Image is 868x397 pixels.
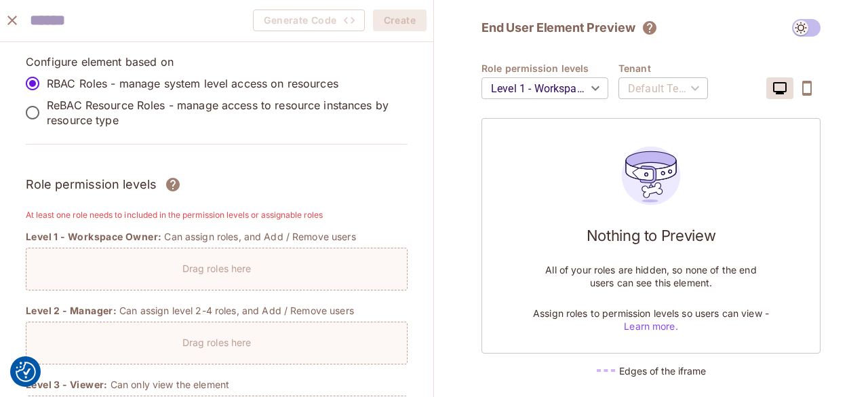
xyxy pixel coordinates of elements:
[642,20,658,36] svg: The element will only show tenant specific content. No user information will be visible across te...
[47,98,397,128] p: ReBAC Resource Roles - manage access to resource instances by resource type
[624,320,677,332] a: Learn more.
[619,364,706,377] h5: Edges of the iframe
[111,378,229,391] p: Can only view the element
[119,304,354,317] p: Can assign level 2-4 roles, and Add / Remove users
[614,139,688,212] img: users_preview_empty_state
[26,378,108,392] span: Level 3 - Viewer:
[182,262,252,275] p: Drag roles here
[26,304,117,318] span: Level 2 - Manager:
[26,230,161,244] span: Level 1 - Workspace Owner:
[618,69,708,107] div: Default Tenant
[26,54,408,69] p: Configure element based on
[587,225,716,246] h1: Nothing to Preview
[481,69,608,107] div: Level 1 - Workspace Owner
[164,230,355,243] p: Can assign roles, and Add / Remove users
[481,62,618,75] h4: Role permission levels
[532,263,770,289] p: All of your roles are hidden, so none of the end users can see this element.
[253,10,365,31] button: Generate Code
[47,76,338,91] p: RBAC Roles - manage system level access on resources
[26,174,157,195] h3: Role permission levels
[26,208,408,222] h6: At least one role needs to included in the permission levels or assignable roles
[532,307,770,333] p: Assign roles to permission levels so users can view -
[16,362,36,382] img: Revisit consent button
[16,362,36,382] button: Consent Preferences
[182,336,252,349] p: Drag roles here
[373,10,427,31] button: Create
[618,62,718,75] h4: Tenant
[165,176,181,193] svg: Assign roles to different permission levels and grant users the correct rights over each element....
[481,20,635,36] h2: End User Element Preview
[253,10,365,31] span: Create the element to generate code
